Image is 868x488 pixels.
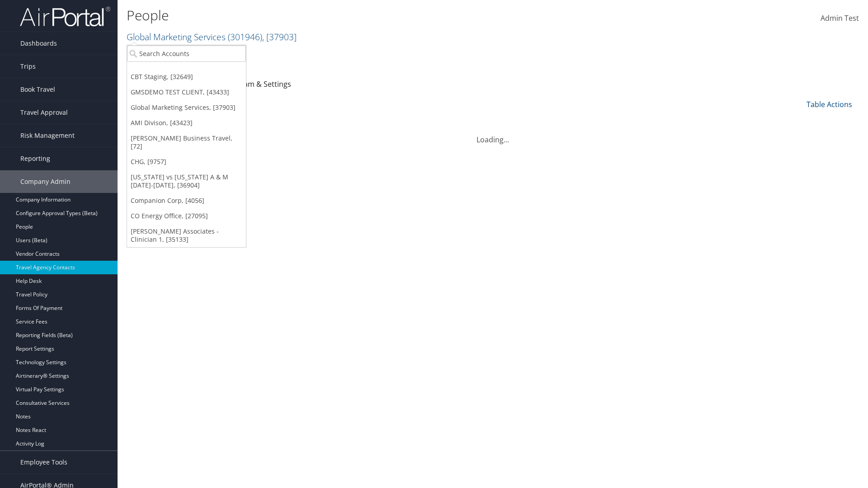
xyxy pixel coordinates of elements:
span: Book Travel [20,78,55,101]
input: Search Accounts [127,45,246,62]
a: Global Marketing Services, [37903] [127,100,246,115]
a: Table Actions [807,99,852,109]
a: CBT Staging, [32649] [127,69,246,84]
a: [PERSON_NAME] Associates - Clinician 1, [35133] [127,224,246,247]
span: , [ 37903 ] [262,31,297,43]
a: GMSDEMO TEST CLIENT, [43433] [127,84,246,100]
a: Admin Test [821,5,859,33]
div: Loading... [127,123,859,145]
a: AMI Divison, [43423] [127,115,246,131]
span: Admin Test [821,13,859,23]
span: Employee Tools [20,451,67,474]
a: CHG, [9757] [127,154,246,169]
span: ( 301946 ) [228,31,262,43]
span: Company Admin [20,170,71,193]
a: [PERSON_NAME] Business Travel, [72] [127,131,246,154]
span: Reporting [20,147,50,170]
span: Travel Approval [20,101,68,124]
span: Risk Management [20,124,75,147]
a: CO Energy Office, [27095] [127,208,246,224]
a: Team & Settings [236,79,291,89]
img: airportal-logo.png [20,6,110,27]
a: Companion Corp, [4056] [127,193,246,208]
span: Trips [20,55,36,78]
h1: People [127,6,615,25]
a: [US_STATE] vs [US_STATE] A & M [DATE]-[DATE], [36904] [127,169,246,193]
span: Dashboards [20,32,57,55]
a: Global Marketing Services [127,31,297,43]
